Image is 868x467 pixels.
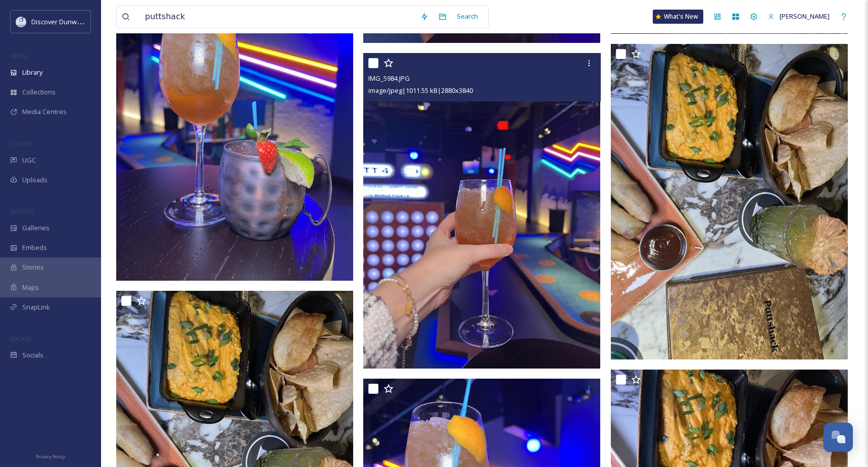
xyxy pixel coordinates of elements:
span: SOCIALS [10,335,30,342]
span: image/jpeg | 1011.55 kB | 2880 x 3840 [368,86,473,95]
span: Galleries [22,223,50,233]
a: [PERSON_NAME] [763,7,835,26]
span: UGC [22,155,36,165]
span: Media Centres [22,107,67,117]
span: WIDGETS [10,207,33,215]
span: COLLECT [10,140,32,147]
span: Stories [22,263,44,272]
div: Search [452,7,483,26]
img: IMG_5984.JPG [363,53,600,369]
span: SnapLink [22,302,50,312]
span: Discover Dunwoody [31,17,92,26]
img: 696246f7-25b9-4a35-beec-0db6f57a4831.png [16,17,26,27]
span: Embeds [22,243,47,252]
a: What's New [653,10,703,24]
span: Uploads [22,175,47,185]
span: Maps [22,283,39,292]
span: Library [22,68,42,77]
span: Collections [22,87,56,97]
a: Privacy Policy [36,450,65,462]
span: IMG_5984.JPG [368,74,410,83]
span: MEDIA [10,52,28,60]
span: Socials [22,350,43,360]
span: [PERSON_NAME] [780,12,830,21]
input: Search your library [140,6,415,28]
img: IMG_5929.JPG [611,44,848,359]
button: Open Chat [824,423,853,452]
span: Privacy Policy [36,453,65,460]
